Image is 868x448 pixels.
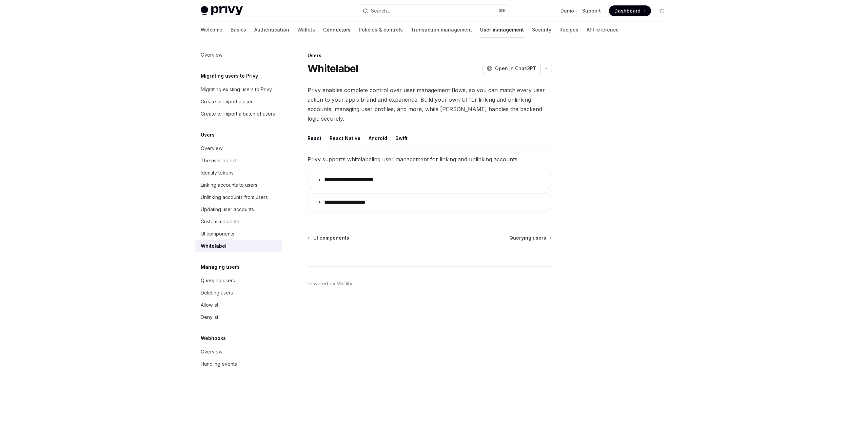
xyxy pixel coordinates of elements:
[201,313,218,321] div: Denylist
[201,131,215,139] h5: Users
[201,348,222,356] div: Overview
[195,96,282,108] a: Create or import a user
[195,228,282,240] a: UI components
[201,157,237,165] div: The user object
[395,130,408,146] div: Swift
[369,130,387,146] div: Android
[371,7,390,15] div: Search...
[254,22,289,38] a: Authentication
[359,22,403,38] a: Policies & controls
[582,7,601,14] a: Support
[201,263,240,271] h5: Managing users
[313,235,349,241] span: UI components
[201,289,233,297] div: Deleting users
[560,7,574,14] a: Demo
[482,63,540,74] button: Open in ChatGPT
[201,230,234,238] div: UI components
[195,311,282,323] a: Denylist
[231,22,246,38] a: Basics
[195,203,282,216] a: Updating user accounts
[308,280,352,287] a: Powered by Mintlify
[559,22,578,38] a: Recipes
[195,142,282,155] a: Overview
[195,108,282,120] a: Create or import a batch of users
[201,144,222,152] div: Overview
[201,169,234,177] div: Identity tokens
[297,22,315,38] a: Wallets
[195,358,282,370] a: Handling events
[201,205,254,213] div: Updating user accounts
[195,216,282,228] a: Custom metadata
[587,22,619,38] a: API reference
[195,287,282,299] a: Deleting users
[195,179,282,191] a: Linking accounts to users
[308,235,349,241] a: UI components
[195,240,282,252] a: Whitelabel
[195,299,282,311] a: Allowlist
[201,301,218,309] div: Allowlist
[330,130,360,146] div: React Native
[195,274,282,287] a: Querying users
[495,65,536,72] span: Open in ChatGPT
[201,360,237,368] div: Handling events
[201,181,257,189] div: Linking accounts to users
[201,22,222,38] a: Welcome
[411,22,472,38] a: Transaction management
[509,235,546,241] span: Querying users
[308,155,552,164] span: Privy supports whitelabeling user management for linking and unlinking accounts.
[323,22,351,38] a: Connectors
[195,346,282,358] a: Overview
[480,22,524,38] a: User management
[609,5,651,16] a: Dashboard
[499,8,506,14] span: ⌘ K
[201,98,253,106] div: Create or import a user
[195,83,282,96] a: Migrating existing users to Privy
[201,218,239,226] div: Custom metadata
[201,110,275,118] div: Create or import a batch of users
[201,277,235,285] div: Querying users
[308,52,552,59] div: Users
[201,72,258,80] h5: Migrating users to Privy
[201,334,226,342] h5: Webhooks
[509,235,551,241] a: Querying users
[614,7,640,14] span: Dashboard
[532,22,551,38] a: Security
[201,242,226,250] div: Whitelabel
[201,6,243,16] img: light logo
[195,167,282,179] a: Identity tokens
[308,85,552,123] span: Privy enables complete control over user management flows, so you can match every user action to ...
[201,51,222,59] div: Overview
[656,5,667,16] button: Toggle dark mode
[201,193,268,201] div: Unlinking accounts from users
[195,191,282,203] a: Unlinking accounts from users
[201,85,272,94] div: Migrating existing users to Privy
[195,155,282,167] a: The user object
[195,49,282,61] a: Overview
[308,62,358,75] h1: Whitelabel
[308,130,321,146] div: React
[358,5,510,17] button: Open search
